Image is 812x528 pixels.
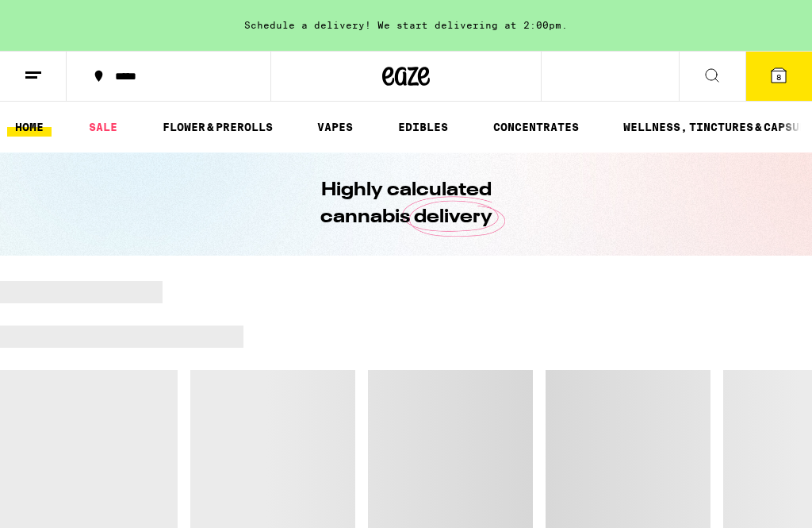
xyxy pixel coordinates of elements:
a: VAPES [309,118,361,137]
a: FLOWER & PREROLLS [155,118,281,137]
a: CONCENTRATES [485,118,587,137]
a: EDIBLES [390,118,456,137]
span: 8 [776,72,781,82]
h1: Highly calculated cannabis delivery [275,177,537,231]
a: HOME [7,118,52,137]
a: SALE [81,118,125,137]
button: 8 [745,52,812,101]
